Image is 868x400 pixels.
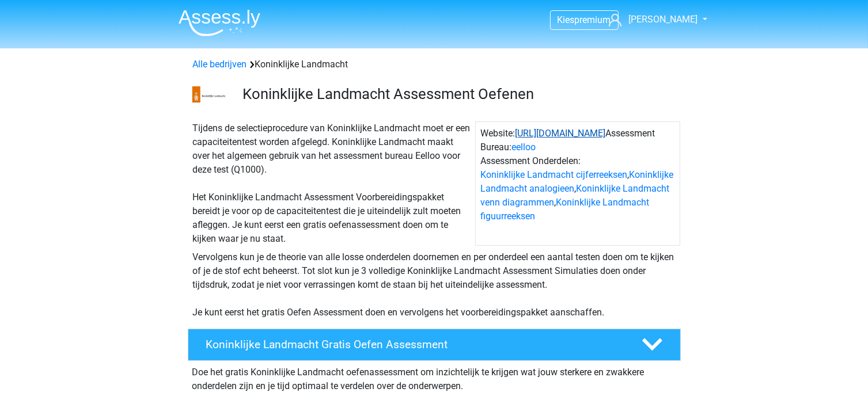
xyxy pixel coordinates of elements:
[628,14,698,25] span: [PERSON_NAME]
[475,121,680,246] div: Website: Assessment Bureau: Assessment Onderdelen: , , ,
[480,197,649,222] a: Koninklijke Landmacht figuurreeksen
[183,329,685,361] a: Koninklijke Landmacht Gratis Oefen Assessment
[188,250,680,319] div: Vervolgens kun je de theorie van alle losse onderdelen doornemen en per onderdeel een aantal test...
[480,169,673,194] a: Koninklijke Landmacht analogieen
[558,14,575,25] span: Kies
[480,183,669,208] a: Koninklijke Landmacht venn diagrammen
[206,338,623,351] h4: Koninklijke Landmacht Gratis Oefen Assessment
[604,13,699,26] a: [PERSON_NAME]
[511,142,536,153] a: eelloo
[179,9,260,36] img: Assessly
[193,59,247,70] a: Alle bedrijven
[480,169,627,180] a: Koninklijke Landmacht cijferreeksen
[242,85,672,103] h3: Koninklijke Landmacht Assessment Oefenen
[515,128,605,139] a: [URL][DOMAIN_NAME]
[551,12,618,28] a: Kiespremium
[188,121,475,246] div: Tijdens de selectieprocedure van Koninklijke Landmacht moet er een capaciteitentest worden afgele...
[188,58,680,71] div: Koninklijke Landmacht
[575,14,611,25] span: premium
[188,361,681,393] div: Doe het gratis Koninklijke Landmacht oefenassessment om inzichtelijk te krijgen wat jouw sterkere...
